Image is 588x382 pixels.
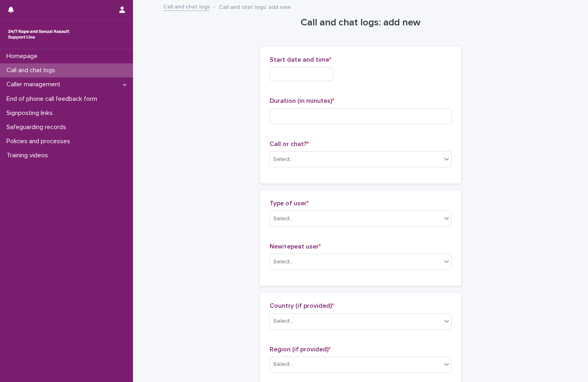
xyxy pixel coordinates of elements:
div: Select... [273,155,293,164]
span: Type of user [270,200,309,207]
p: Call and chat logs: add new [219,2,291,11]
p: Training videos [3,152,54,159]
p: Homepage [3,52,44,60]
div: Select... [273,215,293,223]
span: Region (if provided) [270,346,330,353]
span: Call or chat? [270,141,309,147]
div: Select... [273,258,293,266]
p: End of phone call feedback form [3,95,104,103]
p: Safeguarding records [3,123,73,131]
p: Caller management [3,81,67,88]
h1: Call and chat logs: add new [260,17,461,29]
span: Country (if provided) [270,303,334,309]
span: Start date and time [270,56,331,63]
div: Select... [273,317,293,326]
p: Policies and processes [3,138,77,145]
div: Select... [273,360,293,369]
img: rhQMoQhaT3yELyF149Cw [6,26,71,42]
span: Duration (in minutes) [270,98,334,104]
span: New/repeat user [270,243,321,250]
a: Call and chat logs [163,2,210,11]
p: Signposting links [3,109,59,117]
p: Call and chat logs [3,67,62,74]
